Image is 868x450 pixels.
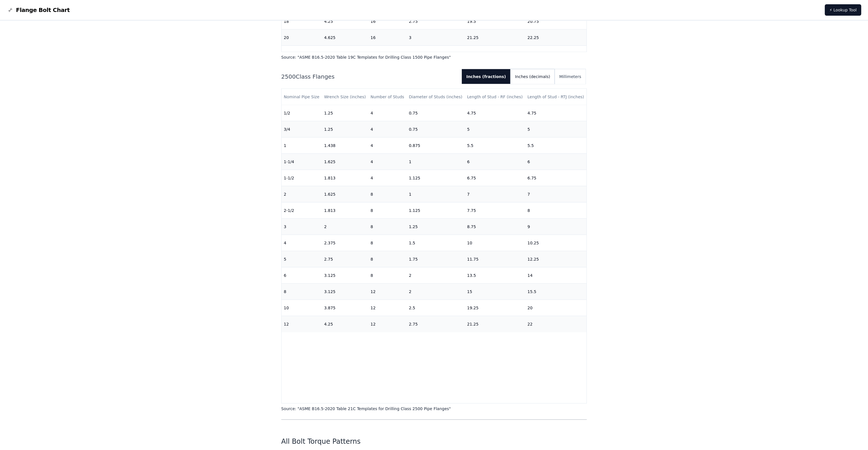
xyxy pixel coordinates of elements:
[465,235,525,251] td: 10
[555,69,586,84] button: Millimeters
[525,170,587,186] td: 6.75
[465,30,525,46] td: 21.25
[368,170,407,186] td: 4
[368,267,407,284] td: 8
[322,300,368,316] td: 3.875
[282,219,322,235] td: 3
[282,138,322,154] td: 1
[407,89,465,105] th: Diameter of Studs (inches)
[322,46,368,62] td: 5.375
[465,251,525,267] td: 11.75
[282,154,322,170] td: 1-1/4
[525,251,587,267] td: 12.25
[282,235,322,251] td: 4
[407,251,465,267] td: 1.75
[368,186,407,202] td: 8
[322,219,368,235] td: 2
[525,154,587,170] td: 6
[281,406,587,412] p: Source: " ASME B16.5-2020 Table 21C Templates for Drilling Class 2500 Pipe Flanges "
[407,316,465,332] td: 2.75
[282,300,322,316] td: 10
[465,316,525,332] td: 21.25
[281,73,457,81] h2: 2500 Class Flanges
[322,121,368,138] td: 1.25
[407,154,465,170] td: 1
[465,154,525,170] td: 6
[282,30,322,46] td: 20
[282,267,322,284] td: 6
[282,251,322,267] td: 5
[7,7,14,13] img: Flange Bolt Chart Logo
[368,251,407,267] td: 8
[282,13,322,30] td: 18
[407,138,465,154] td: 0.875
[407,300,465,316] td: 2.5
[407,267,465,284] td: 2
[407,284,465,300] td: 2
[282,284,322,300] td: 8
[282,105,322,121] td: 1/2
[368,105,407,121] td: 4
[465,219,525,235] td: 8.75
[465,267,525,284] td: 13.5
[525,267,587,284] td: 14
[368,316,407,332] td: 12
[322,235,368,251] td: 2.375
[282,89,322,105] th: Nominal Pipe Size
[525,235,587,251] td: 10.25
[525,46,587,62] td: 25.5
[525,316,587,332] td: 22
[368,235,407,251] td: 8
[825,4,861,16] a: ⚡ Lookup Tool
[7,6,70,14] a: Flange Bolt Chart LogoFlange Bolt Chart
[322,89,368,105] th: Wrench Size (inches)
[525,30,587,46] td: 22.25
[407,219,465,235] td: 1.25
[368,284,407,300] td: 12
[465,202,525,219] td: 7.75
[282,186,322,202] td: 2
[368,154,407,170] td: 4
[407,105,465,121] td: 0.75
[282,170,322,186] td: 1-1/2
[322,251,368,267] td: 2.75
[281,437,361,445] a: All Bolt Torque Patterns
[16,6,70,14] span: Flange Bolt Chart
[282,316,322,332] td: 12
[525,202,587,219] td: 8
[322,186,368,202] td: 1.625
[465,46,525,62] td: 24.25
[368,138,407,154] td: 4
[407,121,465,138] td: 0.75
[407,186,465,202] td: 1
[282,202,322,219] td: 2-1/2
[525,284,587,300] td: 15.5
[407,13,465,30] td: 2.75
[465,105,525,121] td: 4.75
[407,46,465,62] td: 3.5
[282,46,322,62] td: 24
[465,170,525,186] td: 6.75
[525,138,587,154] td: 5.5
[368,30,407,46] td: 16
[510,69,555,84] button: Inches (decimals)
[525,105,587,121] td: 4.75
[368,121,407,138] td: 4
[322,30,368,46] td: 4.625
[407,170,465,186] td: 1.125
[281,54,587,60] p: Source: " ASME B16.5-2020 Table 19C Templates for Drilling Class 1500 Pipe Flanges "
[525,89,587,105] th: Length of Stud - RTJ (inches)
[322,154,368,170] td: 1.625
[525,13,587,30] td: 20.75
[368,46,407,62] td: 16
[368,13,407,30] td: 16
[407,30,465,46] td: 3
[525,219,587,235] td: 9
[465,121,525,138] td: 5
[368,202,407,219] td: 8
[465,13,525,30] td: 19.5
[368,300,407,316] td: 12
[368,89,407,105] th: Number of Studs
[465,89,525,105] th: Length of Stud - RF (inches)
[407,235,465,251] td: 1.5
